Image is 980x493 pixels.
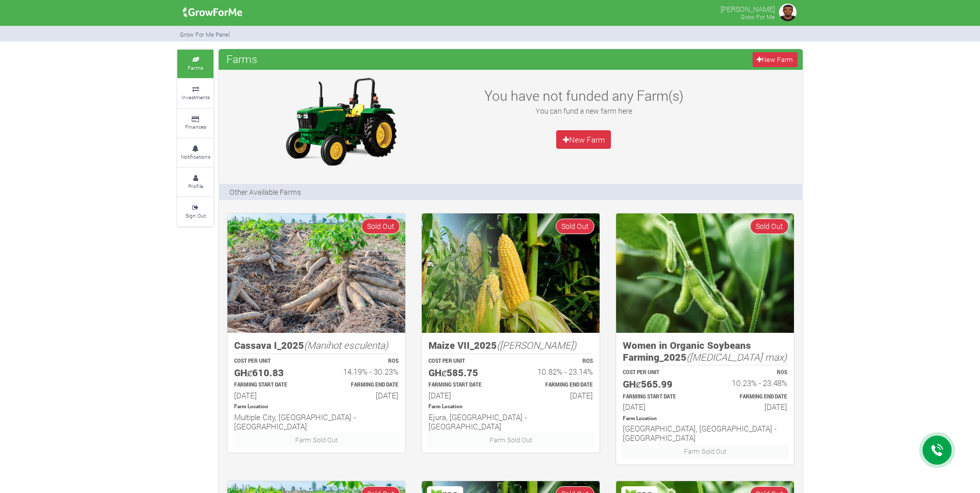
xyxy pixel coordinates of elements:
[186,212,206,219] small: Sign Out
[188,64,203,71] small: Farms
[326,358,399,365] p: ROS
[428,381,501,389] p: Estimated Farming Start Date
[753,52,798,67] a: New Farm
[326,391,399,400] h6: [DATE]
[623,415,787,423] p: Location of Farm
[177,79,213,107] a: Investments
[556,130,611,149] a: New Farm
[234,358,307,365] p: COST PER UNIT
[234,403,399,411] p: Location of Farm
[428,403,593,411] p: Location of Farm
[177,50,213,78] a: Farms
[623,378,696,390] h5: GHȼ565.99
[556,219,594,234] span: Sold Out
[227,213,405,333] img: growforme image
[234,381,307,389] p: Estimated Farming Start Date
[497,338,576,351] i: ([PERSON_NAME])
[520,367,593,376] h6: 10.82% - 23.14%
[188,182,203,190] small: Profile
[520,381,593,389] p: Estimated Farming End Date
[234,340,399,351] h5: Cassava I_2025
[181,153,210,160] small: Notifications
[750,219,789,234] span: Sold Out
[777,2,798,23] img: growforme image
[181,94,210,101] small: Investments
[422,213,600,333] img: growforme image
[471,105,696,116] p: You can fund a new farm here
[177,197,213,226] a: Sign Out
[714,393,787,401] p: Estimated Farming End Date
[623,393,696,401] p: Estimated Farming Start Date
[616,213,794,333] img: growforme image
[428,367,501,379] h5: GHȼ585.75
[686,350,787,363] i: ([MEDICAL_DATA] max)
[520,358,593,365] p: ROS
[428,358,501,365] p: COST PER UNIT
[471,87,696,104] h3: You have not funded any Farm(s)
[177,168,213,196] a: Profile
[623,424,787,442] h6: [GEOGRAPHIC_DATA], [GEOGRAPHIC_DATA] - [GEOGRAPHIC_DATA]
[741,13,775,21] small: Grow For Me
[714,369,787,377] p: ROS
[180,30,230,38] small: Grow For Me Panel
[623,402,696,411] h6: [DATE]
[229,187,301,197] p: Other Available Farms
[185,123,206,130] small: Finances
[304,338,388,351] i: (Manihot esculenta)
[721,2,775,14] p: [PERSON_NAME]
[714,402,787,411] h6: [DATE]
[179,2,246,23] img: growforme image
[326,381,399,389] p: Estimated Farming End Date
[714,378,787,388] h6: 10.23% - 23.48%
[234,412,399,431] h6: Multiple City, [GEOGRAPHIC_DATA] - [GEOGRAPHIC_DATA]
[428,340,593,351] h5: Maize VII_2025
[520,391,593,400] h6: [DATE]
[428,412,593,431] h6: Ejura, [GEOGRAPHIC_DATA] - [GEOGRAPHIC_DATA]
[326,367,399,376] h6: 14.19% - 30.23%
[428,391,501,400] h6: [DATE]
[361,219,400,234] span: Sold Out
[177,109,213,137] a: Finances
[234,367,307,379] h5: GHȼ610.83
[224,49,260,69] span: Farms
[177,138,213,167] a: Notifications
[234,391,307,400] h6: [DATE]
[276,75,405,168] img: growforme image
[623,340,787,363] h5: Women in Organic Soybeans Farming_2025
[623,369,696,377] p: COST PER UNIT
